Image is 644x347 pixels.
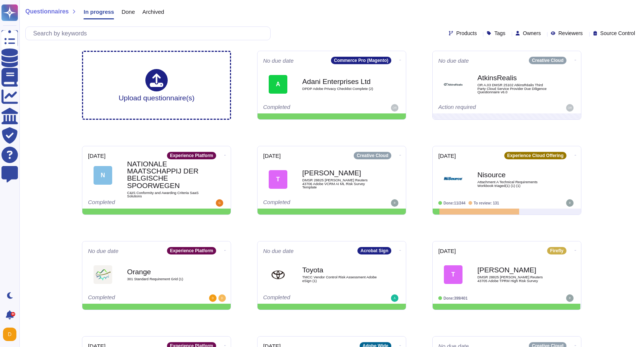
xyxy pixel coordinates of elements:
[94,265,112,284] img: Logo
[444,170,463,189] img: Logo
[438,104,530,112] div: Action required
[127,160,202,189] b: NATIONALE MAATSCHAPPIJ DER BELGISCHE SPOORWEGEN
[142,9,164,15] span: Archived
[11,312,15,316] div: 9+
[167,152,216,159] div: Experience Platform
[121,9,135,15] span: Done
[269,265,287,284] img: Logo
[354,152,391,159] div: Creative Cloud
[391,104,398,112] img: user
[127,191,202,198] span: C&IS Conformity and Awarding Criteria SaaS Solutions
[438,153,456,159] span: [DATE]
[263,248,294,254] span: No due date
[127,268,202,275] b: Orange
[391,199,398,207] img: user
[438,248,456,254] span: [DATE]
[566,199,574,207] img: user
[444,265,463,284] div: T
[1,326,22,343] button: user
[302,78,377,85] b: Adani Enterprises Ltd
[477,275,552,282] span: DMSR 28825 [PERSON_NAME] Reuters 43705 Adobe TPRM High Risk Survey
[302,169,377,176] b: [PERSON_NAME]
[443,201,465,205] span: Done: 11/244
[494,31,505,36] span: Tags
[88,199,179,207] div: Completed
[477,180,552,187] span: Attachment A Technical Requirements Workbook triaged(1) (1) (1)
[263,294,354,302] div: Completed
[566,104,574,112] img: user
[477,83,552,94] span: OR A.03 DMSR 25102 AtkinsRéalis Third Party Cloud Service Provider Due Diligence Questionnaire v6.0
[263,58,294,63] span: No due date
[88,153,105,159] span: [DATE]
[456,31,477,36] span: Products
[119,69,195,101] div: Upload questionnaire(s)
[529,57,566,64] div: Creative Cloud
[269,170,287,189] div: T
[209,294,217,302] img: user
[558,31,583,36] span: Reviewers
[263,153,281,159] span: [DATE]
[600,31,635,36] span: Source Control
[218,294,226,302] img: user
[25,9,69,15] span: Questionnaires
[302,275,377,282] span: TMCC Vendor Control Risk Assessment Adobe eSign (1)
[477,171,552,178] b: Nisource
[357,247,391,254] div: Acrobat Sign
[547,247,566,254] div: Firefly
[477,74,552,81] b: AtkinsRealis
[83,9,114,15] span: In progress
[127,277,202,281] span: 301 Standard Requirement Grid (1)
[438,58,469,63] span: No due date
[443,296,468,300] span: Done: 399/401
[216,199,223,207] img: user
[523,31,541,36] span: Owners
[477,266,552,273] b: [PERSON_NAME]
[88,294,179,302] div: Completed
[269,75,287,94] div: A
[566,294,574,302] img: user
[167,247,216,254] div: Experience Platform
[504,152,566,159] div: Experience Cloud Offering
[331,57,391,64] div: Commerce Pro (Magento)
[302,266,377,273] b: Toyota
[88,248,119,254] span: No due date
[302,178,377,189] span: DMSR 28825 [PERSON_NAME] Reuters 43706 Adobe VCRM AI ML Risk Survey Template
[474,201,499,205] span: To review: 131
[29,27,270,40] input: Search by keywords
[444,75,463,94] img: Logo
[3,328,16,341] img: user
[94,166,112,185] div: N
[263,104,354,112] div: Completed
[302,87,377,91] span: DPDP Adobe Privacy Checklist Complete (2)
[263,199,354,207] div: Completed
[391,294,398,302] img: user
